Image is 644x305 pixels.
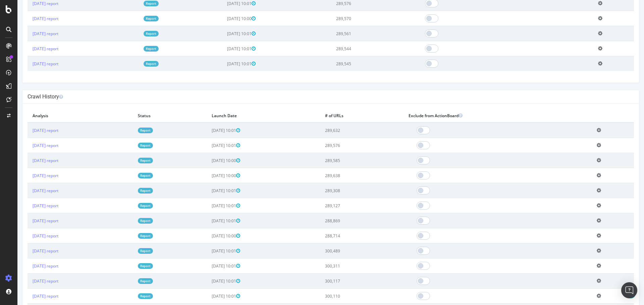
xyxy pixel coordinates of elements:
a: Report [120,233,136,239]
a: Report [120,158,136,163]
span: [DATE] 10:01 [194,143,223,148]
span: [DATE] 10:01 [194,128,223,133]
a: Report [120,143,136,148]
span: [DATE] 10:00 [210,16,238,21]
td: 289,545 [314,56,394,71]
td: 289,585 [303,153,386,168]
a: Report [126,16,141,21]
th: Analysis [10,109,115,123]
a: Report [120,293,136,299]
th: # of URLs [303,109,386,123]
a: [DATE] report [15,218,41,224]
a: Report [126,31,141,36]
td: 300,489 [303,243,386,258]
a: Report [126,46,141,52]
span: [DATE] 10:00 [194,173,223,178]
td: 289,570 [314,11,394,26]
span: [DATE] 10:01 [210,1,238,6]
div: Open Intercom Messenger [621,282,637,298]
span: [DATE] 10:01 [194,278,223,284]
a: [DATE] report [15,293,41,299]
a: [DATE] report [15,1,41,6]
td: 288,714 [303,228,386,243]
td: 289,561 [314,26,394,41]
td: 289,127 [303,198,386,213]
a: [DATE] report [15,263,41,269]
span: [DATE] 10:00 [194,158,223,163]
a: Report [120,278,136,284]
td: 300,311 [303,258,386,274]
a: Report [120,263,136,269]
a: [DATE] report [15,31,41,36]
span: [DATE] 10:01 [194,248,223,254]
span: [DATE] 10:01 [194,188,223,194]
td: 289,544 [314,41,394,56]
a: [DATE] report [15,248,41,254]
h4: Crawl History [10,93,616,100]
td: 300,110 [303,289,386,304]
a: [DATE] report [15,278,41,284]
a: Report [126,61,141,67]
th: Status [115,109,189,123]
td: 289,308 [303,183,386,198]
a: Report [120,188,136,194]
a: Report [120,218,136,224]
a: [DATE] report [15,203,41,209]
span: [DATE] 10:01 [194,293,223,299]
span: [DATE] 10:01 [210,31,238,36]
a: Report [120,203,136,209]
a: [DATE] report [15,173,41,178]
td: 300,117 [303,274,386,289]
span: [DATE] 10:01 [194,263,223,269]
a: [DATE] report [15,128,41,133]
a: Report [120,128,136,133]
span: [DATE] 10:01 [210,46,238,52]
span: [DATE] 10:01 [194,218,223,224]
a: [DATE] report [15,16,41,21]
a: Report [120,173,136,178]
a: [DATE] report [15,188,41,194]
td: 289,638 [303,168,386,183]
td: 289,632 [303,123,386,138]
th: Launch Date [189,109,303,123]
a: Report [126,1,141,6]
a: [DATE] report [15,46,41,52]
a: Report [120,248,136,254]
td: 288,869 [303,213,386,228]
th: Exclude from ActionBoard [386,109,574,123]
span: [DATE] 10:01 [210,61,238,67]
a: [DATE] report [15,233,41,239]
a: [DATE] report [15,158,41,163]
span: [DATE] 10:01 [194,203,223,209]
a: [DATE] report [15,61,41,67]
td: 289,576 [303,138,386,153]
span: [DATE] 10:00 [194,233,223,239]
a: [DATE] report [15,143,41,148]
